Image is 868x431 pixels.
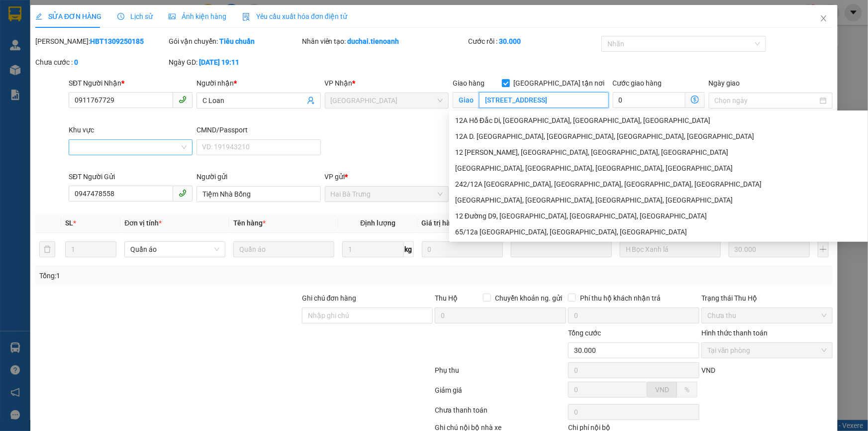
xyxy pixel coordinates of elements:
[169,12,226,20] span: Ảnh kiện hàng
[90,37,144,45] b: HBT1309250185
[39,241,55,257] button: delete
[820,14,828,22] span: close
[453,79,484,87] span: Giao hàng
[729,241,810,257] input: 0
[219,37,255,45] b: Tiêu chuẩn
[701,293,833,304] div: Trạng thái Thu Hộ
[69,171,193,182] div: SĐT Người Gửi
[709,79,740,87] label: Ngày giao
[169,57,300,68] div: Ngày GD:
[434,385,568,402] div: Giảm giá
[479,92,609,108] input: Giao tận nơi
[35,57,167,68] div: Chưa cước :
[169,36,300,47] div: Gói vận chuyển:
[707,343,827,358] span: Tại văn phòng
[499,37,521,45] b: 30.000
[196,124,320,135] div: CMND/Passport
[117,12,153,20] span: Lịch sử
[242,13,250,21] img: icon
[348,37,399,45] b: duchai.tienoanh
[179,189,187,197] span: phone
[69,124,193,135] div: Khu vực
[707,308,827,323] span: Chưa thu
[331,187,443,202] span: Hai Bà Trưng
[169,13,176,20] span: picture
[302,308,433,323] input: Ghi chú đơn hàng
[435,294,458,302] span: Thu Hộ
[233,219,266,227] span: Tên hàng
[620,241,721,257] input: Ghi Chú
[613,79,662,87] label: Cước giao hàng
[69,78,193,89] div: SĐT Người Nhận
[434,365,568,382] div: Phụ thu
[35,36,167,47] div: [PERSON_NAME]:
[568,329,601,337] span: Tổng cước
[302,294,357,302] label: Ghi chú đơn hàng
[576,293,665,304] span: Phí thu hộ khách nhận trả
[39,270,335,281] div: Tổng: 1
[331,93,443,108] span: Thủ Đức
[715,95,818,106] input: Ngày giao
[404,241,414,257] span: kg
[302,36,467,47] div: Nhân viên tạo:
[117,13,124,20] span: clock-circle
[422,241,503,257] input: 0
[124,219,162,227] span: Đơn vị tính
[307,97,315,105] span: user-add
[233,241,334,257] input: VD: Bàn, Ghế
[35,13,42,20] span: edit
[325,79,353,87] span: VP Nhận
[468,36,599,47] div: Cước rồi :
[655,386,669,394] span: VND
[691,96,699,104] span: dollar-circle
[810,5,838,33] button: Close
[130,242,219,257] span: Quần áo
[701,366,715,374] span: VND
[453,92,479,108] span: Giao
[35,12,101,20] span: SỬA ĐƠN HÀNG
[818,241,829,257] button: plus
[613,92,685,108] input: Cước giao hàng
[74,58,78,66] b: 0
[196,171,320,182] div: Người gửi
[434,405,568,422] div: Chưa thanh toán
[422,219,459,227] span: Giá trị hàng
[325,171,449,182] div: VP gửi
[360,219,395,227] span: Định lượng
[179,96,187,104] span: phone
[701,329,768,337] label: Hình thức thanh toán
[491,293,566,304] span: Chuyển khoản ng. gửi
[196,78,320,89] div: Người nhận
[199,58,239,66] b: [DATE] 19:11
[242,12,347,20] span: Yêu cầu xuất hóa đơn điện tử
[65,219,73,227] span: SL
[684,386,689,394] span: %
[510,78,609,89] span: [GEOGRAPHIC_DATA] tận nơi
